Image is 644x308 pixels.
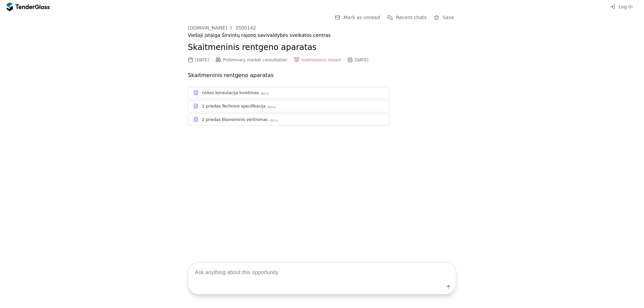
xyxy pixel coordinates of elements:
[385,13,429,22] button: Recent chats
[188,33,456,38] div: Viešoji įstaiga Širvintų rajono savivaldybės sveikatos centras
[266,105,276,109] div: .docx
[432,13,456,22] button: Save
[235,25,256,30] div: 3500142
[396,15,427,20] span: Recent chats
[195,58,209,62] div: [DATE]
[188,100,389,112] a: 1 priedas Techninė specifikacija.docx
[333,13,382,22] button: Mark as unread
[608,3,635,11] button: Log in
[619,4,633,9] span: Log in
[202,104,266,109] div: 1 priedas Techninė specifikacija
[260,91,269,96] div: .docx
[188,114,389,126] a: 2 priedas Ekonominis vertinimas.docx
[343,15,380,20] span: Mark as unread
[202,90,259,96] div: rinkos konsutacija kvietimas
[301,58,340,62] span: Submissions closed
[355,58,369,62] div: [DATE]
[202,117,268,122] div: 2 priedas Ekonominis vertinimas
[443,15,454,20] span: Save
[188,87,389,99] a: rinkos konsutacija kvietimas.docx
[223,58,287,62] span: Preliminary market consultation
[188,25,256,30] a: [DOMAIN_NAME]3500142
[188,71,456,80] p: Skaitmeninis rentgeno aparatas
[188,25,227,30] div: [DOMAIN_NAME]
[188,42,456,53] h2: Skaitmeninis rentgeno aparatas
[268,118,278,123] div: .docx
